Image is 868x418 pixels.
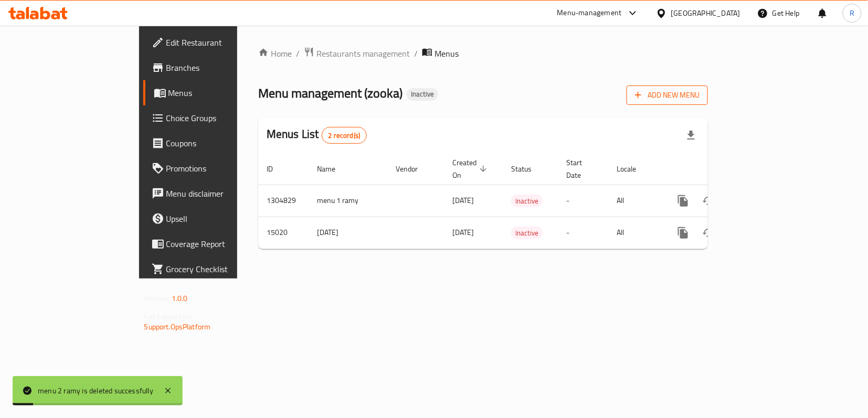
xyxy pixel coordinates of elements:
[258,81,403,105] span: Menu management ( zooka )
[166,112,276,124] span: Choice Groups
[696,220,721,245] button: Change Status
[557,7,622,19] div: Menu-management
[143,131,284,156] a: Coupons
[258,47,708,60] nav: breadcrumb
[511,163,545,175] span: Status
[144,320,211,334] a: Support.OpsPlatform
[627,85,708,105] button: Add New Menu
[322,131,367,141] span: 2 record(s)
[267,163,287,175] span: ID
[316,47,410,60] span: Restaurants management
[617,163,650,175] span: Locale
[435,47,459,60] span: Menus
[635,89,700,102] span: Add New Menu
[309,185,387,217] td: menu 1 ramy
[143,80,284,105] a: Menus
[414,47,418,60] li: /
[143,256,284,282] a: Grocery Checklist
[143,231,284,256] a: Coverage Report
[267,126,367,144] h2: Menus List
[296,47,300,60] li: /
[671,188,696,213] button: more
[143,156,284,181] a: Promotions
[696,188,721,213] button: Change Status
[511,195,543,207] div: Inactive
[143,105,284,131] a: Choice Groups
[407,90,438,99] span: Inactive
[671,220,696,245] button: more
[144,292,170,305] span: Version:
[166,137,276,149] span: Coupons
[166,212,276,225] span: Upsell
[38,385,153,396] div: menu 2 ramy is deleted successfully
[166,36,276,49] span: Edit Restaurant
[168,87,276,99] span: Menus
[309,217,387,249] td: [DATE]
[452,194,474,207] span: [DATE]
[258,153,780,249] table: enhanced table
[143,55,284,80] a: Branches
[662,153,780,185] th: Actions
[566,156,596,181] span: Start Date
[679,123,704,148] div: Export file
[166,187,276,200] span: Menu disclaimer
[143,206,284,231] a: Upsell
[143,181,284,206] a: Menu disclaimer
[608,217,662,249] td: All
[511,195,543,207] span: Inactive
[322,127,367,144] div: Total records count
[143,30,284,55] a: Edit Restaurant
[452,226,474,239] span: [DATE]
[317,163,349,175] span: Name
[172,292,188,305] span: 1.0.0
[407,88,438,101] div: Inactive
[144,309,193,323] span: Get support on:
[304,47,410,60] a: Restaurants management
[166,162,276,175] span: Promotions
[608,185,662,217] td: All
[558,185,608,217] td: -
[511,227,543,239] span: Inactive
[850,7,854,19] span: R
[166,263,276,275] span: Grocery Checklist
[452,156,490,181] span: Created On
[511,227,543,239] div: Inactive
[396,163,431,175] span: Vendor
[166,238,276,250] span: Coverage Report
[166,61,276,74] span: Branches
[558,217,608,249] td: -
[671,7,740,19] div: [GEOGRAPHIC_DATA]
